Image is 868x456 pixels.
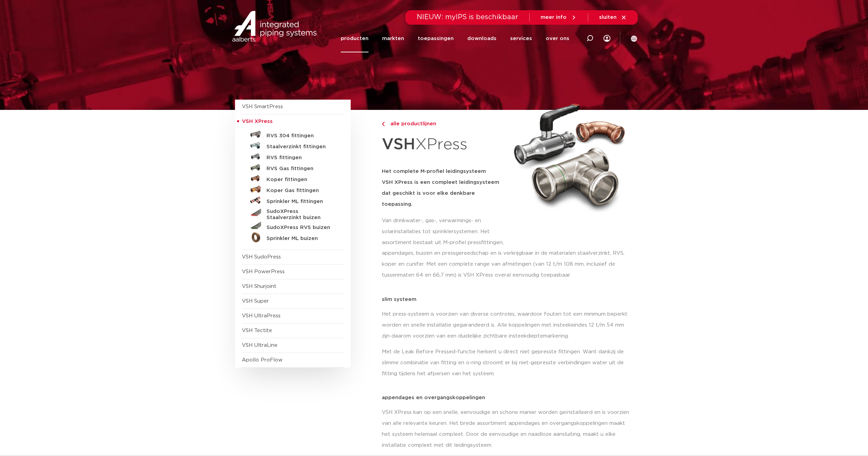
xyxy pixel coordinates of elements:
a: VSH SmartPress [242,104,283,109]
a: RVS 304 fittingen [242,129,344,140]
a: downloads [467,25,496,52]
a: VSH UltraLine [242,343,277,348]
h5: Koper fittingen [267,177,334,183]
p: appendages en overgangskoppelingen [382,395,633,400]
span: meer info [541,15,567,20]
div: my IPS [604,25,610,52]
a: meer info [541,14,577,21]
p: Van drinkwater-, gas-, verwarmings- en solarinstallaties tot sprinklersystemen. Het assortiment b... [382,215,506,248]
p: Het press-systeem is voorzien van diverse controles, waardoor fouten tot een minimum beperkt word... [382,309,633,342]
a: SudoXPress Staalverzinkt buizen [242,206,344,221]
p: VSH XPress kan op een snelle, eenvoudige en schone manier worden geïnstalleerd en is voorzien van... [382,407,633,451]
a: SudoXPress RVS buizen [242,221,344,232]
a: services [510,25,532,52]
h5: SudoXPress RVS buizen [267,225,334,231]
a: Apollo ProFlow [242,357,283,363]
a: Staalverzinkt fittingen [242,140,344,151]
img: chevron-right.svg [382,122,385,126]
a: producten [341,25,368,52]
a: VSH SudoPress [242,254,281,259]
a: Sprinkler ML fittingen [242,195,344,206]
h5: Koper Gas fittingen [267,188,334,194]
h5: Sprinkler ML buizen [267,236,334,242]
a: VSH Super [242,299,269,304]
h5: SudoXPress Staalverzinkt buizen [267,208,334,221]
h5: Sprinkler ML fittingen [267,199,334,205]
a: Sprinkler ML buizen [242,232,344,243]
span: NIEUW: myIPS is beschikbaar [417,14,518,21]
span: alle productlijnen [386,121,436,126]
a: VSH Tectite [242,328,272,333]
a: Koper fittingen [242,173,344,184]
a: alle productlijnen [382,120,506,128]
span: VSH XPress [242,119,273,124]
p: slim systeem [382,297,633,302]
h5: RVS fittingen [267,155,334,161]
a: over ons [546,25,569,52]
h5: RVS Gas fittingen [267,166,334,172]
a: VSH UltraPress [242,313,281,318]
strong: VSH [382,137,415,152]
a: Koper Gas fittingen [242,184,344,195]
p: Met de Leak Before Pressed-functie herkent u direct niet gepresste fittingen. Want dankzij de sli... [382,346,633,379]
a: markten [382,25,404,52]
a: VSH Shurjoint [242,284,276,289]
h5: RVS 304 fittingen [267,133,334,139]
nav: Menu [341,25,569,52]
h1: XPress [382,131,506,158]
h5: Het complete M-profiel leidingsysteem VSH XPress is een compleet leidingsysteem dat geschikt is v... [382,166,506,210]
h5: Staalverzinkt fittingen [267,144,334,150]
a: RVS Gas fittingen [242,162,344,173]
p: appendages, buizen en pressgereedschap en is verkrijgbaar in de materialen staalverzinkt, RVS, ko... [382,248,633,281]
span: sluiten [599,15,617,20]
a: toepassingen [418,25,454,52]
a: VSH PowerPress [242,269,285,274]
a: RVS fittingen [242,151,344,162]
a: sluiten [599,14,627,21]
